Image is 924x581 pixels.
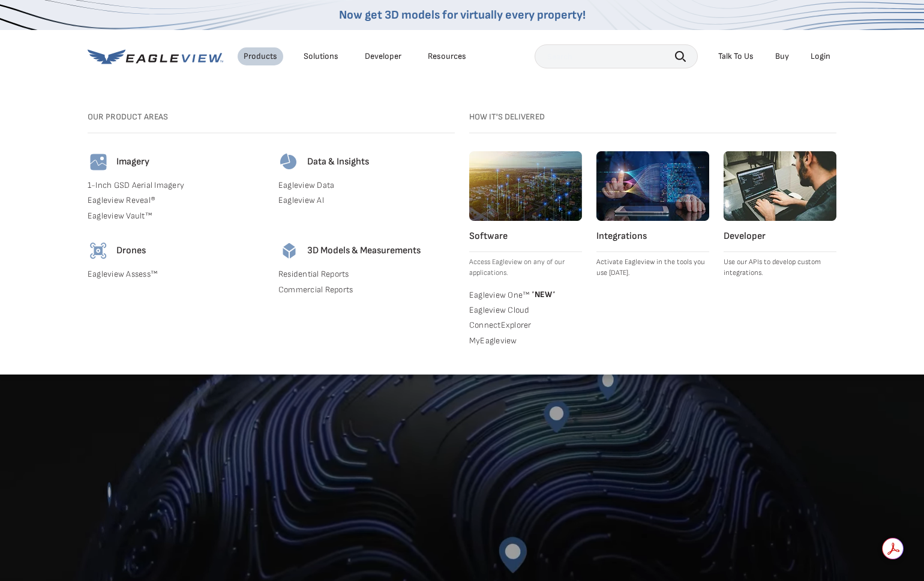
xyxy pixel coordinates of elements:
a: Eagleview One™ *NEW* [469,288,582,300]
p: Activate Eagleview in the tools you use [DATE]. [596,257,709,278]
h4: Imagery [116,156,149,168]
h4: Developer [724,230,836,242]
a: Eagleview Data [278,180,455,191]
a: Developer Use our APIs to develop custom integrations. [724,151,836,278]
img: 3d-models-icon.svg [278,240,300,262]
img: imagery-icon.svg [88,151,109,173]
a: Integrations Activate Eagleview in the tools you use [DATE]. [596,151,709,278]
img: drones-icon.svg [88,240,109,262]
h3: How it's Delivered [469,112,836,122]
p: Access Eagleview on any of our applications. [469,257,582,278]
img: developer.webp [724,151,836,221]
h4: 3D Models & Measurements [307,245,421,257]
a: MyEagleview [469,336,582,346]
a: Now get 3D models for virtually every property! [339,8,586,22]
h4: Software [469,230,582,242]
a: Eagleview Reveal® [88,195,264,206]
a: Developer [365,51,401,62]
img: data-icon.svg [278,151,300,173]
h4: Integrations [596,230,709,242]
input: Search [535,44,698,68]
a: Eagleview Vault™ [88,211,264,221]
span: NEW [529,289,555,300]
a: Eagleview Assess™ [88,269,264,280]
a: Eagleview Cloud [469,305,582,316]
h4: Drones [116,245,146,257]
h3: Our Product Areas [88,112,455,122]
a: ConnectExplorer [469,320,582,331]
img: software.webp [469,151,582,221]
a: Eagleview AI [278,195,455,206]
div: Products [244,51,277,62]
a: Commercial Reports [278,284,455,295]
div: Talk To Us [718,51,754,62]
div: Solutions [304,51,338,62]
div: Resources [428,51,466,62]
h4: Data & Insights [307,156,369,168]
a: Residential Reports [278,269,455,280]
a: 1-Inch GSD Aerial Imagery [88,180,264,191]
p: Use our APIs to develop custom integrations. [724,257,836,278]
a: Buy [775,51,789,62]
img: integrations.webp [596,151,709,221]
div: Login [811,51,830,62]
